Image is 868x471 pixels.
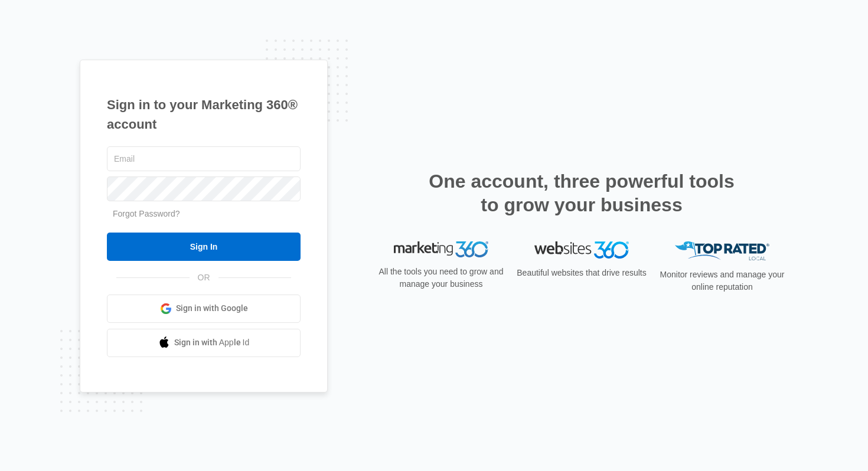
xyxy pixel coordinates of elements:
[515,267,648,279] p: Beautiful websites that drive results
[107,146,301,171] input: Email
[534,241,629,259] img: Websites 360
[375,266,507,290] p: All the tools you need to grow and manage your business
[675,241,769,261] img: Top Rated Local
[176,302,248,315] span: Sign in with Google
[113,209,180,218] a: Forgot Password?
[174,336,250,349] span: Sign in with Apple Id
[107,95,301,134] h1: Sign in to your Marketing 360® account
[107,329,301,357] a: Sign in with Apple Id
[394,241,488,258] img: Marketing 360
[107,233,301,261] input: Sign In
[107,295,301,323] a: Sign in with Google
[656,269,788,293] p: Monitor reviews and manage your online reputation
[425,169,738,217] h2: One account, three powerful tools to grow your business
[190,272,218,284] span: OR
